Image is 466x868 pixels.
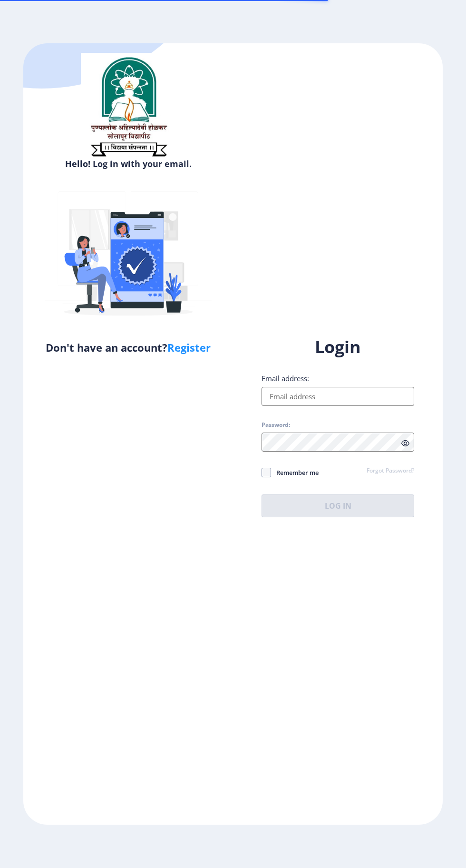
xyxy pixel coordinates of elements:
a: Register [167,340,211,355]
button: Log In [262,494,414,517]
h1: Login [262,335,414,358]
img: Verified-rafiki.svg [45,173,212,340]
img: sulogo.png [81,53,176,160]
label: Email address: [262,374,309,383]
a: Forgot Password? [367,467,414,475]
h6: Hello! Log in with your email. [30,158,226,169]
label: Password: [262,421,290,429]
span: Remember me [271,467,319,478]
input: Email address [262,387,414,406]
h5: Don't have an account? [30,340,226,355]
